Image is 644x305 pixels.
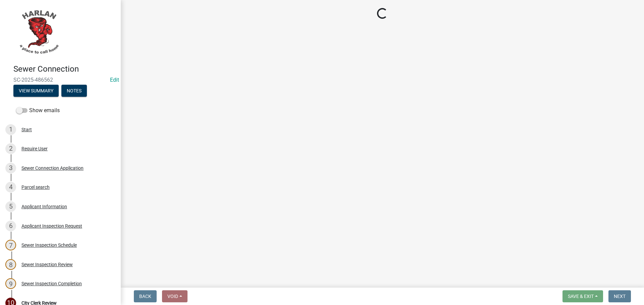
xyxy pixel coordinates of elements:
button: Notes [61,85,87,97]
div: Sewer Connection Application [21,166,84,170]
h4: Sewer Connection [13,64,115,74]
div: Applicant Information [21,204,67,209]
div: Sewer Inspection Review [21,262,73,267]
label: Show emails [16,106,60,115]
button: Void [162,290,187,302]
button: Next [608,290,631,302]
span: SC-2025-486562 [13,77,107,83]
div: 9 [5,278,16,289]
div: 5 [5,201,16,212]
div: Sewer Inspection Completion [21,281,82,286]
button: Back [134,290,157,302]
div: Applicant Inspection Request [21,224,82,228]
span: Void [167,294,178,299]
div: 6 [5,221,16,231]
div: Parcel search [21,185,50,189]
img: City of Harlan, Iowa [13,7,64,57]
span: Save & Exit [568,294,594,299]
div: Require User [21,146,48,151]
div: 7 [5,240,16,250]
div: Sewer Inspection Schedule [21,243,77,247]
span: Next [614,294,626,299]
div: 3 [5,163,16,173]
wm-modal-confirm: Notes [61,88,87,94]
div: 4 [5,182,16,193]
div: 8 [5,259,16,270]
wm-modal-confirm: Edit Application Number [110,77,119,83]
button: Save & Exit [562,290,603,302]
div: 2 [5,143,16,154]
wm-modal-confirm: Summary [13,88,59,94]
div: Start [21,127,32,132]
div: 1 [5,124,16,135]
button: View Summary [13,85,59,97]
span: Back [139,294,151,299]
a: Edit [110,77,119,83]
